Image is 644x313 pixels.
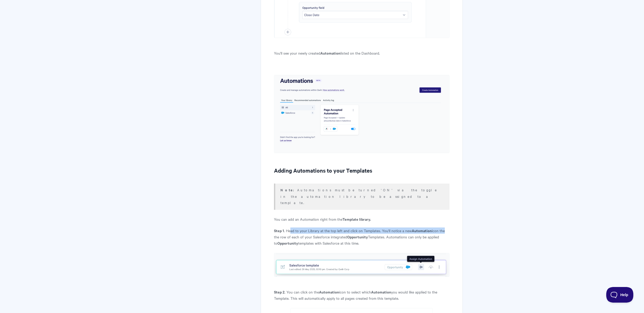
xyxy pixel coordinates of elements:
p: . Head to your Library at the top left and click on Templates. You'll notice a new icon the the r... [274,227,449,246]
strong: Step 2 [274,289,285,295]
img: file-lVRNy48WbM.png [274,253,449,277]
strong: Automation [371,289,391,295]
strong: Opportunity [347,234,368,239]
p: . You can click on the icon to select which you would like applied to the Template. This will aut... [274,289,449,301]
strong: Automation [412,228,432,233]
p: You can add an Automation right from the [274,216,449,222]
b: T [342,216,345,222]
strong: Note: [280,187,297,192]
p: Automations must be turned 'ON' via the toggle in the automation library to be assigned to a temp... [280,187,443,206]
strong: Automation [319,289,339,295]
p: You'll see your newly created listed on the Dashboard. [274,50,449,56]
img: file-krdyevdHih.png [274,75,449,153]
strong: emplate library. [345,216,371,222]
h2: Adding Automations to your Templates [274,166,449,174]
strong: Automation [320,50,340,56]
strong: Step 1 [274,228,284,233]
iframe: Toggle Customer Support [606,287,634,303]
strong: Opportunity [277,240,298,246]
